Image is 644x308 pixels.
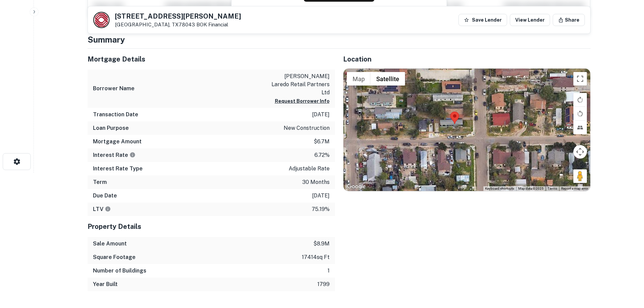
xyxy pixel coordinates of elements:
img: Google [345,182,367,191]
p: 75.19% [312,205,330,213]
h4: Summary [88,33,591,46]
h5: [STREET_ADDRESS][PERSON_NAME] [115,13,241,20]
button: Save Lender [458,14,507,26]
a: Report a map error [561,187,588,190]
h6: Borrower Name [93,85,135,93]
p: 6.72% [314,151,330,159]
p: 17414 sq ft [302,253,330,261]
button: Show satellite imagery [371,72,405,86]
a: View Lender [510,14,550,26]
a: Terms (opens in new tab) [548,187,557,190]
h6: LTV [93,205,111,213]
svg: The interest rates displayed on the website are for informational purposes only and may be report... [129,152,136,158]
button: Tilt map [573,121,587,134]
svg: LTVs displayed on the website are for informational purposes only and may be reported incorrectly... [105,206,111,212]
button: Show street map [347,72,371,86]
h6: Year Built [93,280,118,288]
h6: Transaction Date [93,111,138,119]
p: 1799 [317,280,330,288]
p: 30 months [302,178,330,186]
p: [DATE] [312,111,330,119]
iframe: Chat Widget [610,254,644,286]
p: $8.9m [313,240,330,248]
p: adjustable rate [289,165,330,173]
h6: Interest Rate Type [93,165,143,173]
h5: Location [343,54,591,64]
h5: Mortgage Details [88,54,335,64]
p: [GEOGRAPHIC_DATA], TX78043 [115,22,241,28]
button: Map camera controls [573,145,587,159]
button: Drag Pegman onto the map to open Street View [573,169,587,183]
button: Rotate map clockwise [573,93,587,106]
button: Rotate map counterclockwise [573,107,587,120]
h6: Loan Purpose [93,124,129,132]
button: Share [553,14,585,26]
h6: Due Date [93,192,117,200]
button: Keyboard shortcuts [485,186,514,191]
p: 1 [328,267,330,275]
h6: Interest Rate [93,151,136,159]
h6: Mortgage Amount [93,138,142,146]
a: BOK Financial [196,22,228,27]
span: Map data ©2025 [518,187,544,190]
button: Request Borrower Info [275,97,330,105]
p: new construction [284,124,330,132]
h6: Square Footage [93,253,136,261]
p: [DATE] [312,192,330,200]
h6: Number of Buildings [93,267,146,275]
a: Open this area in Google Maps (opens a new window) [345,182,367,191]
h6: Term [93,178,107,186]
h6: Sale Amount [93,240,127,248]
p: $6.7m [314,138,330,146]
button: Toggle fullscreen view [573,72,587,86]
h5: Property Details [88,221,335,232]
p: [PERSON_NAME] laredo retail partners ltd [269,72,330,97]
